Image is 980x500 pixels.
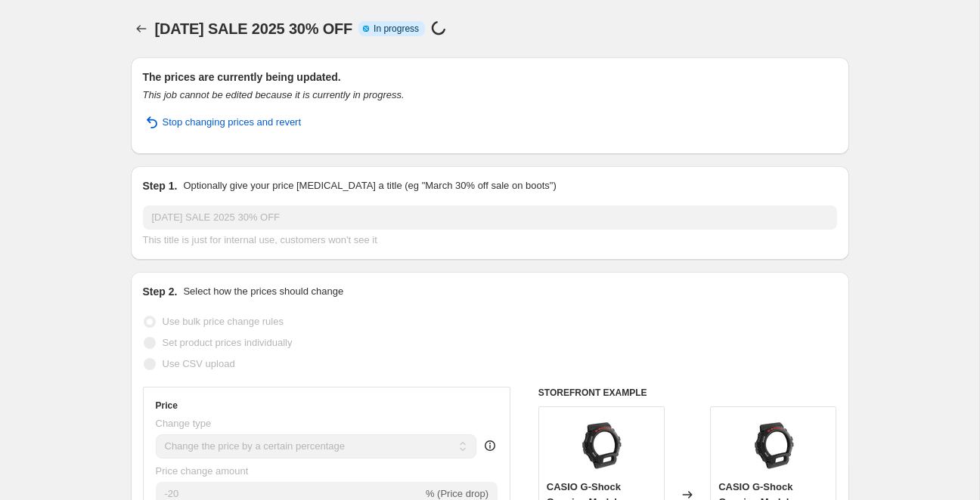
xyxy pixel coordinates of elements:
h2: Step 2. [143,284,178,299]
span: [DATE] SALE 2025 30% OFF [155,20,353,37]
span: Use bulk price change rules [163,316,284,327]
h2: Step 1. [143,178,178,193]
h2: The prices are currently being updated. [143,69,837,85]
span: This title is just for internal use, customers won't see it [143,234,377,245]
img: CASIO_G-Shock_Genuine_Model_DW6900-1V_Replacement_Matte_Black_Resin_Bezel_-_Master_of_Bling_-1469... [743,415,804,475]
div: help [482,438,498,453]
span: Price change amount [156,465,249,477]
span: In progress [374,23,419,35]
span: % (Price drop) [426,488,488,499]
img: CASIO_G-Shock_Genuine_Model_DW6900-1V_Replacement_Matte_Black_Resin_Bezel_-_Master_of_Bling_-1469... [571,415,631,475]
span: Stop changing prices and revert [163,115,302,130]
span: Change type [156,418,212,429]
p: Select how the prices should change [183,284,343,299]
button: Stop changing prices and revert [134,110,311,134]
button: Price change jobs [131,18,152,39]
h3: Price [156,400,178,412]
span: Use CSV upload [163,358,235,369]
input: 30% off holiday sale [143,205,837,230]
h6: STOREFRONT EXAMPLE [538,387,837,399]
span: Set product prices individually [163,337,293,348]
i: This job cannot be edited because it is currently in progress. [143,89,405,100]
p: Optionally give your price [MEDICAL_DATA] a title (eg "March 30% off sale on boots") [183,178,556,193]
